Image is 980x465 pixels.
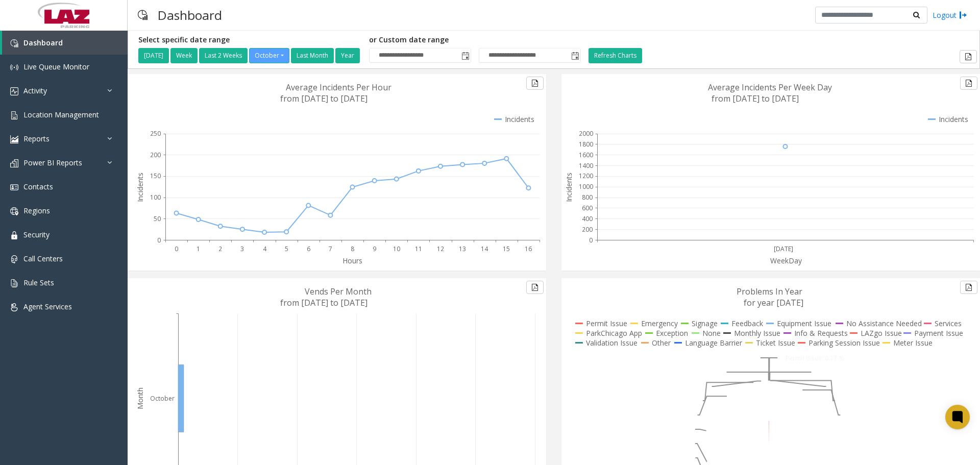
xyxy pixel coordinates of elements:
[23,86,47,95] span: Activity
[197,244,200,253] text: 1
[960,77,977,90] button: Export to pdf
[10,87,18,95] img: 'icon'
[23,38,63,47] span: Dashboard
[138,48,169,63] button: [DATE]
[770,256,802,265] text: WeekDay
[774,244,793,253] text: [DATE]
[10,135,18,143] img: 'icon'
[569,48,580,63] span: Toggle popup
[10,279,18,287] img: 'icon'
[712,93,799,104] text: from [DATE] to [DATE]
[23,254,63,263] span: Call Centers
[525,244,532,253] text: 16
[23,206,50,215] span: Regions
[157,236,161,244] text: 0
[579,172,593,180] text: 1200
[959,10,967,20] img: logout
[280,93,367,104] text: from [DATE] to [DATE]
[150,394,175,403] text: October
[708,82,832,93] text: Average Incidents Per Week Day
[285,244,288,253] text: 5
[135,173,145,202] text: Incidents
[154,214,161,223] text: 50
[579,182,593,191] text: 1000
[526,77,544,90] button: Export to pdf
[175,244,178,253] text: 0
[10,231,18,239] img: 'icon'
[10,111,18,119] img: 'icon'
[23,158,82,167] span: Power BI Reports
[263,244,267,253] text: 4
[10,303,18,311] img: 'icon'
[291,48,334,63] button: Last Month
[249,48,289,63] button: October
[23,302,72,311] span: Agent Services
[579,161,593,170] text: 1400
[579,140,593,149] text: 1800
[459,48,471,63] span: Toggle popup
[23,278,54,287] span: Rule Sets
[10,255,18,263] img: 'icon'
[150,129,161,138] text: 250
[415,244,422,253] text: 11
[960,50,977,63] button: Export to pdf
[240,244,244,253] text: 3
[23,230,50,239] span: Security
[23,134,50,143] span: Reports
[280,297,367,308] text: from [DATE] to [DATE]
[138,36,361,44] h5: Select specific date range
[2,31,128,55] a: Dashboard
[960,281,977,294] button: Export to pdf
[23,62,89,71] span: Live Queue Monitor
[150,193,161,202] text: 100
[564,173,574,202] text: Incidents
[170,48,198,63] button: Week
[10,159,18,167] img: 'icon'
[342,256,362,265] text: Hours
[305,286,372,297] text: Vends Per Month
[582,193,593,202] text: 800
[526,281,544,294] button: Export to pdf
[369,36,581,44] h5: or Custom date range
[393,244,400,253] text: 10
[589,236,593,244] text: 0
[23,182,53,191] span: Contacts
[737,286,802,297] text: Problems In Year
[138,3,148,28] img: pageIcon
[218,244,222,253] text: 2
[503,244,510,253] text: 15
[579,129,593,138] text: 2000
[150,151,161,159] text: 200
[10,183,18,191] img: 'icon'
[10,63,18,71] img: 'icon'
[437,244,444,253] text: 12
[150,172,161,180] text: 150
[351,244,354,253] text: 8
[582,214,593,223] text: 400
[153,3,227,28] h3: Dashboard
[579,151,593,159] text: 1600
[459,244,466,253] text: 13
[744,297,803,308] text: for year [DATE]
[307,244,310,253] text: 6
[582,225,593,234] text: 200
[373,244,376,253] text: 9
[481,244,488,253] text: 14
[135,387,145,409] text: Month
[23,110,99,119] span: Location Management
[199,48,248,63] button: Last 2 Weeks
[335,48,360,63] button: Year
[589,48,642,63] button: Refresh Charts
[10,207,18,215] img: 'icon'
[582,204,593,212] text: 600
[329,244,332,253] text: 7
[786,354,844,362] text: Permit Issue: 0.17 %
[933,10,967,20] a: Logout
[286,82,391,93] text: Average Incidents Per Hour
[10,39,18,47] img: 'icon'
